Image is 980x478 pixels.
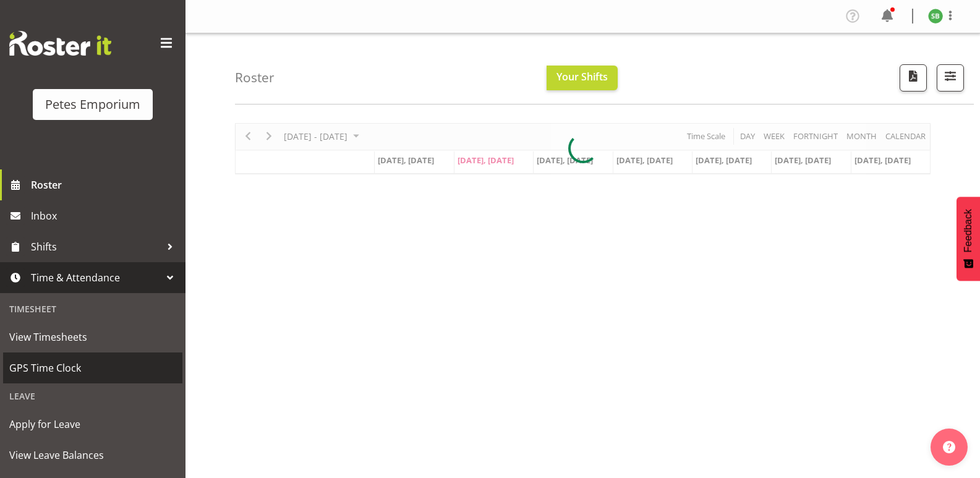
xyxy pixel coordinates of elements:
[900,64,927,92] button: Download a PDF of the roster according to the set date range.
[9,446,176,464] span: View Leave Balances
[31,207,179,225] span: Inbox
[31,237,161,256] span: Shifts
[31,268,161,287] span: Time & Attendance
[556,70,608,83] span: Your Shifts
[9,31,111,56] img: Rosterit website logo
[937,64,964,92] button: Filter Shifts
[963,209,974,252] span: Feedback
[547,66,618,90] button: Your Shifts
[3,352,182,383] a: GPS Time Clock
[9,359,176,377] span: GPS Time Clock
[3,383,182,409] div: Leave
[957,197,980,281] button: Feedback - Show survey
[235,70,275,85] h4: Roster
[3,296,182,322] div: Timesheet
[9,415,176,433] span: Apply for Leave
[45,95,140,114] div: Petes Emporium
[3,409,182,440] a: Apply for Leave
[928,9,943,23] img: stephanie-burden9828.jpg
[31,176,179,194] span: Roster
[3,322,182,352] a: View Timesheets
[9,328,176,346] span: View Timesheets
[3,440,182,471] a: View Leave Balances
[943,441,955,453] img: help-xxl-2.png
